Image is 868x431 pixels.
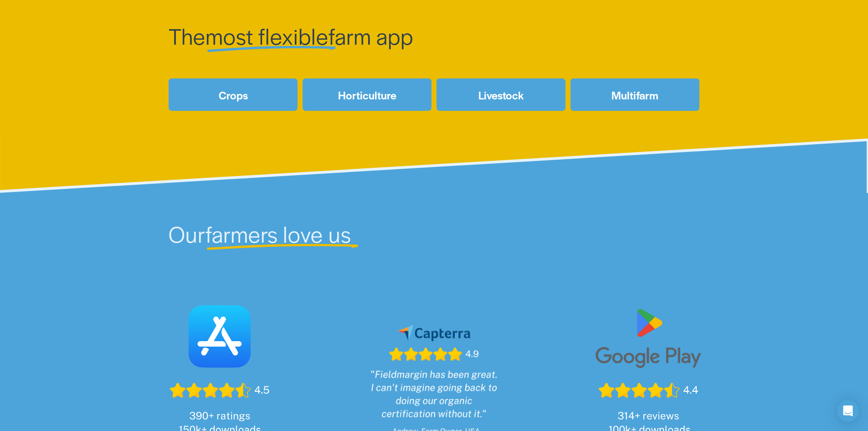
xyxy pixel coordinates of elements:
[837,400,859,422] div: Open Intercom Messenger
[570,78,699,111] a: Multifarm
[205,20,328,51] span: most flexible
[169,78,298,111] a: Crops
[437,78,565,111] a: Livestock
[169,20,205,51] span: The
[329,20,413,51] span: farm app
[205,218,351,249] span: farmers love us
[169,218,205,249] span: Our
[303,78,431,111] a: Horticulture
